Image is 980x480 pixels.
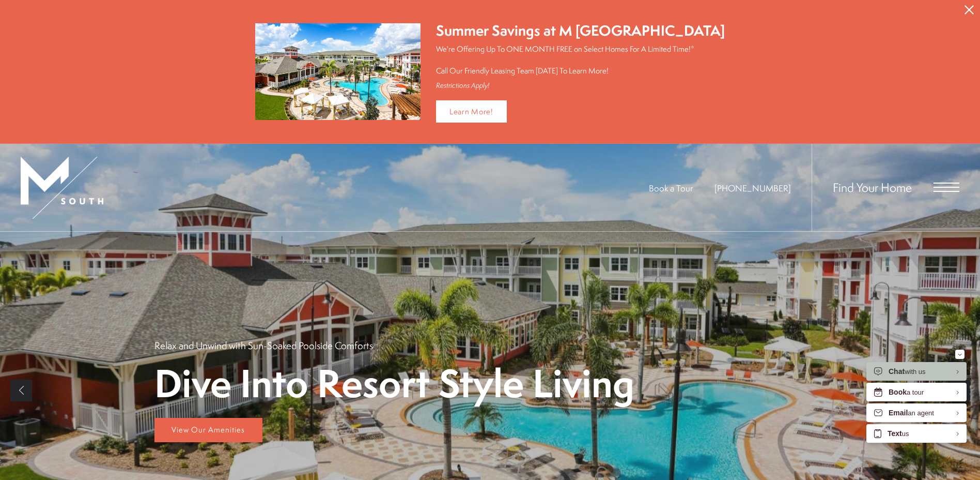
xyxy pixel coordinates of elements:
[436,21,725,41] div: Summer Savings at M [GEOGRAPHIC_DATA]
[714,182,791,194] span: [PHONE_NUMBER]
[714,182,791,194] a: Call Us at 813-570-8014
[436,81,725,90] div: Restrictions Apply!
[172,424,245,435] span: View Our Amenities
[21,157,103,219] img: MSouth
[154,418,262,443] a: View Our Amenities
[833,179,912,196] a: Find Your Home
[154,363,634,403] p: Dive Into Resort Style Living
[436,43,725,76] p: We're Offering Up To ONE MONTH FREE on Select Homes For A Limited Time!* Call Our Friendly Leasin...
[255,23,421,120] img: Summer Savings at M South Apartments
[934,183,959,192] button: Open Menu
[436,100,507,123] a: Learn More!
[154,339,373,352] p: Relax and Unwind with Sun-Soaked Poolside Comforts
[649,182,693,194] a: Book a Tour
[10,380,32,401] a: Previous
